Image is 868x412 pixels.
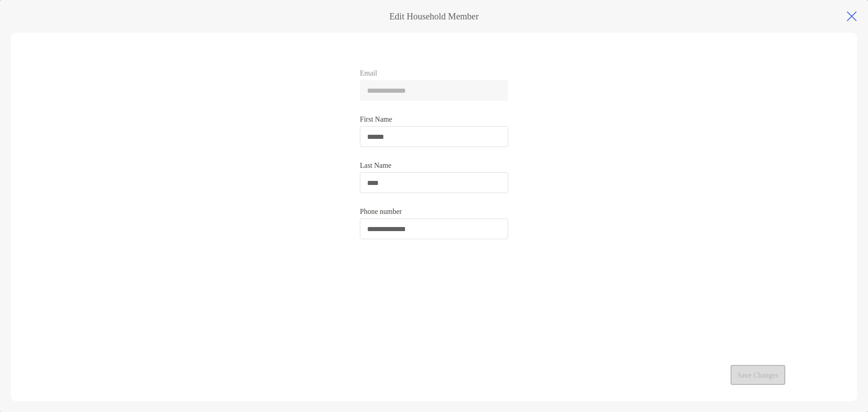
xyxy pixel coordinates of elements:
input: Email [360,87,508,95]
span: Email [360,69,508,77]
img: close [846,11,857,22]
p: Edit Household Member [389,11,479,22]
span: Phone number [360,208,508,216]
input: First Name [360,133,508,141]
input: Last Name [360,179,508,187]
input: Phone number [360,225,508,233]
span: First Name [360,115,508,123]
span: Last Name [360,161,508,170]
